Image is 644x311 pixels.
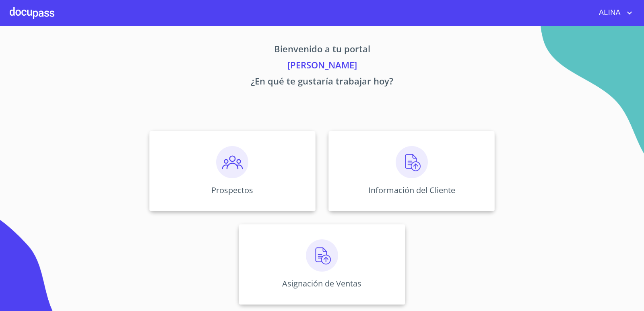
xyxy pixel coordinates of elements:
[74,42,570,58] p: Bienvenido a tu portal
[211,185,253,196] p: Prospectos
[593,6,625,19] span: ALINA
[74,58,570,74] p: [PERSON_NAME]
[306,239,338,272] img: carga.png
[74,74,570,91] p: ¿En qué te gustaría trabajar hoy?
[368,185,455,196] p: Información del Cliente
[396,146,428,178] img: carga.png
[593,6,634,19] button: account of current user
[282,278,361,289] p: Asignación de Ventas
[216,146,248,178] img: prospectos.png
